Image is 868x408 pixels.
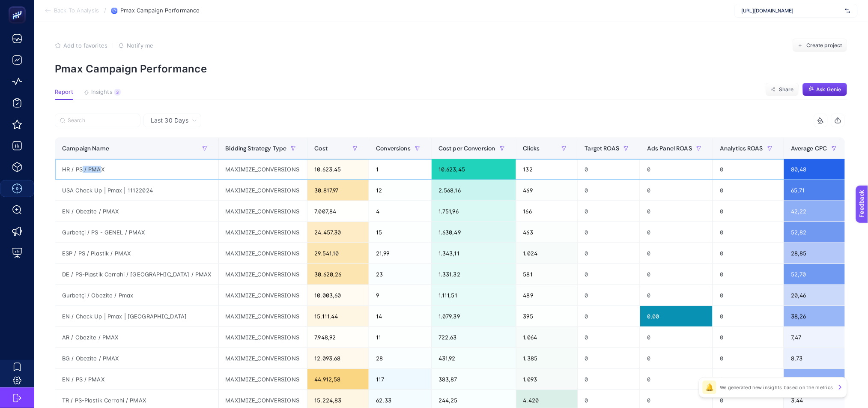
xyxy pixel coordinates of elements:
[703,381,716,394] div: 🔔
[784,201,848,222] div: 42,22
[369,264,431,285] div: 23
[369,180,431,201] div: 12
[640,159,713,180] div: 0
[817,86,841,93] span: Ask Genie
[784,327,848,348] div: 7,47
[845,6,850,15] img: svg%3e
[438,145,495,152] span: Cost per Conversion
[307,243,369,264] div: 29.541,10
[91,89,113,96] span: Insights
[784,180,848,201] div: 65,71
[369,285,431,306] div: 9
[55,285,218,306] div: Gurbetçi / Obezite / Pmax
[219,348,307,369] div: MAXIMIZE_CONVERSIONS
[806,42,842,49] span: Create project
[784,348,848,369] div: 8,73
[114,89,121,96] div: 3
[784,159,848,180] div: 80,48
[219,159,307,180] div: MAXIMIZE_CONVERSIONS
[516,285,578,306] div: 489
[713,348,784,369] div: 0
[516,264,578,285] div: 581
[720,384,833,391] p: We generated new insights based on the metrics
[307,264,369,285] div: 30.620,26
[118,42,153,49] button: Notify me
[432,348,516,369] div: 431,92
[585,145,620,152] span: Target ROAS
[219,264,307,285] div: MAXIMIZE_CONVERSIONS
[578,348,640,369] div: 0
[766,83,799,96] button: Share
[369,222,431,243] div: 15
[578,327,640,348] div: 0
[369,327,431,348] div: 11
[226,145,287,152] span: Bidding Strategy Type
[55,63,847,75] p: Pmax Campaign Performance
[791,145,827,152] span: Average CPC
[219,369,307,390] div: MAXIMIZE_CONVERSIONS
[784,264,848,285] div: 52,70
[640,306,713,327] div: 0,00
[713,369,784,390] div: 0
[432,180,516,201] div: 2.568,16
[55,243,218,264] div: ESP / PS / Plastik / PMAX
[578,306,640,327] div: 0
[151,116,188,125] span: Last 30 Days
[104,7,106,14] span: /
[127,42,153,49] span: Notify me
[55,222,218,243] div: Gurbetçi / PS - GENEL / PMAX
[63,42,107,49] span: Add to favorites
[640,348,713,369] div: 0
[578,222,640,243] div: 0
[713,327,784,348] div: 0
[55,180,218,201] div: USA Check Up | Pmax | 11122024
[369,243,431,264] div: 21,99
[432,159,516,180] div: 10.623,45
[219,201,307,222] div: MAXIMIZE_CONVERSIONS
[307,201,369,222] div: 7.007,84
[516,180,578,201] div: 469
[713,201,784,222] div: 0
[369,306,431,327] div: 14
[369,348,431,369] div: 28
[55,348,218,369] div: BG / Obezite / PMAX
[516,369,578,390] div: 1.093
[516,201,578,222] div: 166
[640,285,713,306] div: 0
[369,369,431,390] div: 117
[640,264,713,285] div: 0
[307,180,369,201] div: 30.817,97
[62,145,109,152] span: Campaign Name
[640,243,713,264] div: 0
[55,327,218,348] div: AR / Obezite / PMAX
[516,222,578,243] div: 463
[432,369,516,390] div: 383,87
[314,145,328,152] span: Cost
[779,86,794,93] span: Share
[640,201,713,222] div: 0
[713,222,784,243] div: 0
[307,327,369,348] div: 7.948,92
[307,285,369,306] div: 10.003,60
[578,285,640,306] div: 0
[68,117,135,124] input: Search
[307,348,369,369] div: 12.093,68
[307,306,369,327] div: 15.111,44
[516,306,578,327] div: 395
[578,180,640,201] div: 0
[713,285,784,306] div: 0
[516,348,578,369] div: 1.385
[793,39,847,52] button: Create project
[307,159,369,180] div: 10.623,45
[516,327,578,348] div: 1.064
[713,180,784,201] div: 0
[219,180,307,201] div: MAXIMIZE_CONVERSIONS
[784,243,848,264] div: 28,85
[307,369,369,390] div: 44.912,58
[55,159,218,180] div: HR / PS / PMAX
[432,222,516,243] div: 1.630,49
[720,145,763,152] span: Analytics ROAS
[802,83,847,96] button: Ask Genie
[432,306,516,327] div: 1.079,39
[219,327,307,348] div: MAXIMIZE_CONVERSIONS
